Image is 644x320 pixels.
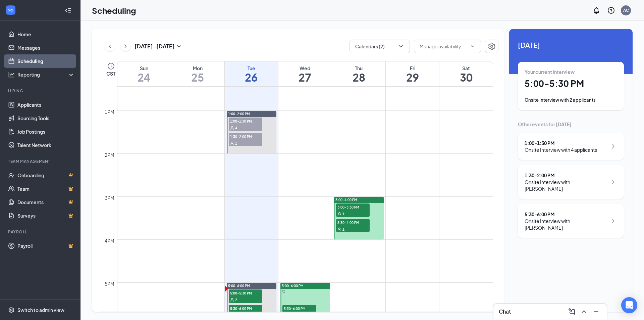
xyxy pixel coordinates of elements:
[17,182,75,195] a: TeamCrown
[122,42,129,50] svg: ChevronRight
[337,212,341,216] svg: User
[439,65,493,72] div: Sat
[485,40,498,53] button: Settings
[609,178,617,186] svg: ChevronRight
[525,179,607,192] div: Onsite Interview with [PERSON_NAME]
[488,42,496,50] svg: Settings
[337,227,341,231] svg: User
[336,203,370,210] span: 3:00-3:30 PM
[107,42,113,50] svg: ChevronLeft
[518,121,624,128] div: Other events for [DATE]
[229,118,262,124] span: 1:00-1:30 PM
[420,43,467,50] input: Manage availability
[397,43,404,50] svg: ChevronDown
[525,172,607,179] div: 1:30 - 2:00 PM
[106,70,115,77] span: CST
[8,229,73,235] div: Payroll
[470,44,475,49] svg: ChevronDown
[230,298,234,302] svg: User
[17,125,75,138] a: Job Postings
[17,239,75,253] a: PayrollCrown
[7,7,14,13] svg: WorkstreamLogo
[525,78,617,89] h1: 5:00 - 5:30 PM
[332,65,385,72] div: Thu
[107,62,115,70] svg: Clock
[8,307,15,313] svg: Settings
[225,65,278,72] div: Tue
[282,283,304,288] span: 5:00-6:00 PM
[332,72,385,83] h1: 28
[120,41,130,51] button: ChevronRight
[8,158,73,164] div: Team Management
[350,40,410,53] button: Calendars (2)ChevronDown
[17,195,75,209] a: DocumentsCrown
[171,72,224,83] h1: 25
[105,41,115,51] button: ChevronLeft
[609,142,617,150] svg: ChevronRight
[135,43,175,50] h3: [DATE] - [DATE]
[525,97,617,103] div: Onsite Interview with 2 applicants
[228,111,250,116] span: 1:00-2:00 PM
[591,306,601,317] button: Minimize
[17,98,75,111] a: Applicants
[278,61,332,86] a: August 27, 2025
[235,141,237,146] span: 1
[17,307,64,313] div: Switch to admin view
[439,72,493,83] h1: 30
[592,6,600,14] svg: Notifications
[579,306,589,317] button: ChevronUp
[17,138,75,152] a: Talent Network
[17,111,75,125] a: Sourcing Tools
[592,308,600,316] svg: Minimize
[65,7,71,14] svg: Collapse
[171,65,224,72] div: Mon
[103,108,116,116] div: 1pm
[335,197,357,202] span: 3:00-4:00 PM
[525,68,617,75] div: Your current interview
[17,209,75,222] a: SurveysCrown
[499,308,511,315] h3: Chat
[386,65,439,72] div: Fri
[332,61,385,86] a: August 28, 2025
[17,169,75,182] a: OnboardingCrown
[609,217,617,225] svg: ChevronRight
[229,289,262,296] span: 5:00-5:30 PM
[623,7,629,13] div: AC
[225,61,278,86] a: August 26, 2025
[621,297,637,313] div: Open Intercom Messenger
[103,280,116,287] div: 5pm
[386,61,439,86] a: August 29, 2025
[607,6,615,14] svg: QuestionInfo
[228,283,250,288] span: 5:00-6:00 PM
[386,72,439,83] h1: 29
[117,61,171,86] a: August 24, 2025
[17,28,75,41] a: Home
[567,306,577,317] button: ComposeMessage
[439,61,493,86] a: August 30, 2025
[342,227,344,232] span: 1
[525,218,607,231] div: Onsite Interview with [PERSON_NAME]
[278,65,332,72] div: Wed
[278,72,332,83] h1: 27
[117,72,171,83] h1: 24
[235,298,237,302] span: 2
[8,71,15,78] svg: Analysis
[171,61,224,86] a: August 25, 2025
[235,126,237,130] span: 4
[17,54,75,68] a: Scheduling
[103,237,116,244] div: 4pm
[8,88,73,94] div: Hiring
[17,71,75,78] div: Reporting
[568,308,576,316] svg: ComposeMessage
[17,41,75,54] a: Messages
[282,290,285,293] svg: Sync
[580,308,588,316] svg: ChevronUp
[175,42,183,50] svg: SmallChevronDown
[117,65,171,72] div: Sun
[525,211,607,218] div: 5:30 - 6:00 PM
[336,219,370,226] span: 3:30-4:00 PM
[92,5,136,16] h1: Scheduling
[230,141,234,145] svg: User
[103,151,116,158] div: 2pm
